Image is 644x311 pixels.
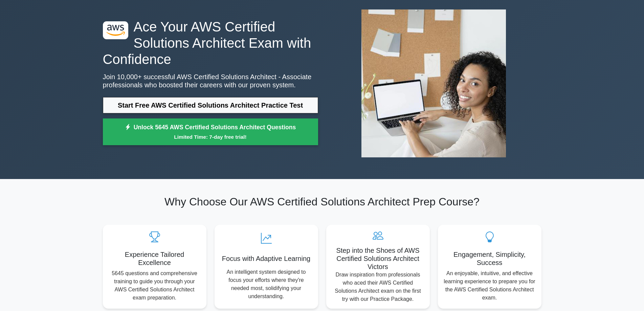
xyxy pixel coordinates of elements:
p: An enjoyable, intuitive, and effective learning experience to prepare you for the AWS Certified S... [443,269,536,302]
h5: Experience Tailored Excellence [108,250,201,267]
p: An intelligent system designed to focus your efforts where they're needed most, solidifying your ... [220,268,313,301]
h5: Engagement, Simplicity, Success [443,250,536,267]
p: Draw inspiration from professionals who aced their AWS Certified Solutions Architect exam on the ... [332,271,424,303]
h2: Why Choose Our AWS Certified Solutions Architect Prep Course? [103,195,541,208]
a: Unlock 5645 AWS Certified Solutions Architect QuestionsLimited Time: 7-day free trial! [103,118,318,146]
small: Limited Time: 7-day free trial! [111,133,310,141]
p: Join 10,000+ successful AWS Certified Solutions Architect - Associate professionals who boosted t... [103,73,318,89]
h5: Focus with Adaptive Learning [220,254,313,263]
p: 5645 questions and comprehensive training to guide you through your AWS Certified Solutions Archi... [108,269,201,302]
h5: Step into the Shoes of AWS Certified Solutions Architect Victors [332,246,424,271]
h1: Ace Your AWS Certified Solutions Architect Exam with Confidence [103,19,318,67]
a: Start Free AWS Certified Solutions Architect Practice Test [103,97,318,113]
